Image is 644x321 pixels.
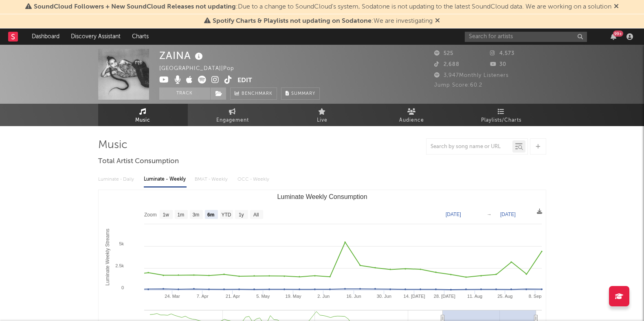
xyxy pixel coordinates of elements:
text: 14. [DATE] [403,294,425,299]
text: 24. Mar [165,294,180,299]
span: Dismiss [435,18,440,24]
text: Zoom [144,212,157,218]
text: 2.5k [115,263,124,268]
div: ZAINA [159,49,205,62]
span: Playlists/Charts [481,116,521,125]
text: 7. Apr [196,294,208,299]
span: Dismiss [614,4,619,10]
text: 5k [119,241,124,246]
a: Audience [367,104,457,126]
text: Luminate Weekly Streams [104,229,110,286]
span: Live [317,116,327,125]
div: 99 + [613,31,623,37]
span: 2,688 [434,62,459,67]
text: 11. Aug [467,294,482,299]
text: 21. Apr [226,294,240,299]
div: [GEOGRAPHIC_DATA] | Pop [159,64,244,74]
text: [DATE] [446,212,461,217]
text: 1m [177,212,184,218]
span: 30 [490,62,506,67]
span: 3,947 Monthly Listeners [434,73,509,78]
text: 28. [DATE] [433,294,455,299]
text: 30. Jun [376,294,391,299]
text: All [253,212,258,218]
span: Jump Score: 60.2 [434,83,482,88]
text: 1y [238,212,244,218]
a: Music [98,104,188,126]
text: 1w [163,212,169,218]
button: 99+ [611,33,616,40]
span: Total Artist Consumption [98,157,179,166]
a: Live [277,104,367,126]
text: 5. May [256,294,270,299]
a: Benchmark [230,87,277,100]
button: Edit [237,76,252,86]
a: Dashboard [26,28,65,45]
span: : Due to a change to SoundCloud's system, Sodatone is not updating to the latest SoundCloud data.... [34,4,611,10]
span: SoundCloud Followers + New SoundCloud Releases not updating [34,4,236,10]
text: [DATE] [500,212,516,217]
a: Playlists/Charts [457,104,546,126]
text: 6m [207,212,214,218]
text: Luminate Weekly Consumption [277,193,367,200]
text: YTD [221,212,231,218]
span: Music [135,116,150,125]
span: : We are investigating [213,18,433,24]
input: Search for artists [465,32,587,42]
a: Charts [126,28,154,45]
text: 19. May [285,294,301,299]
div: Luminate - Weekly [144,173,187,186]
text: → [487,212,492,217]
text: 25. Aug [497,294,512,299]
span: Engagement [216,116,249,125]
a: Discovery Assistant [65,28,126,45]
text: 2. Jun [317,294,330,299]
text: 3m [192,212,199,218]
span: 525 [434,51,453,56]
span: Spotify Charts & Playlists not updating on Sodatone [213,18,371,24]
button: Summary [281,87,320,100]
a: Engagement [188,104,277,126]
span: Summary [291,92,315,96]
span: Audience [399,116,424,125]
button: Track [159,87,210,100]
text: 0 [121,285,123,290]
text: 8. Sep [528,294,541,299]
text: 16. Jun [346,294,361,299]
input: Search by song name or URL [426,144,512,150]
span: 4,573 [490,51,514,56]
span: Benchmark [242,89,273,99]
